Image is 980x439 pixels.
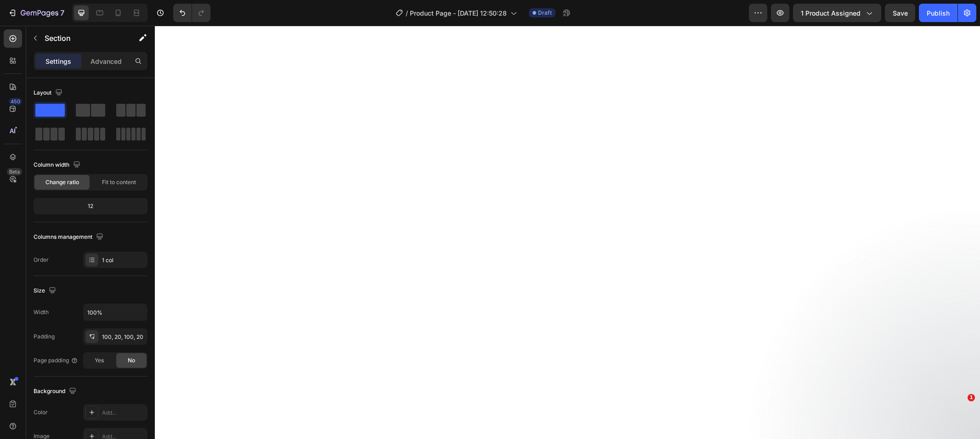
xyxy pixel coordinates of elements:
span: Yes [95,356,104,365]
div: Page padding [34,356,78,365]
div: Layout [34,87,64,99]
p: Section [45,33,120,44]
span: Save [893,9,908,17]
button: Publish [919,4,957,22]
div: Columns management [34,231,105,243]
span: Fit to content [102,178,136,186]
div: Width [34,308,49,316]
button: 1 product assigned [793,4,881,22]
div: 1 col [102,256,145,265]
div: Publish [927,8,950,18]
input: Auto [84,304,147,321]
button: 7 [4,4,68,22]
div: Order [34,256,49,264]
span: Draft [538,9,552,17]
div: 450 [9,98,22,105]
div: Add... [102,409,145,417]
span: No [128,356,135,365]
span: 1 [968,394,975,401]
div: Undo/Redo [173,4,210,22]
div: Color [34,408,48,416]
p: 7 [60,7,64,18]
span: Change ratio [45,178,79,186]
p: Advanced [91,56,122,66]
div: 12 [35,200,146,213]
iframe: Intercom live chat [949,408,971,430]
div: Background [34,385,78,398]
div: Padding [34,332,55,341]
button: Save [885,4,915,22]
span: Product Page - [DATE] 12:50:28 [410,8,507,18]
div: Column width [34,159,82,171]
div: 100, 20, 100, 20 [102,333,145,341]
span: 1 product assigned [801,8,861,18]
div: Size [34,285,58,297]
span: / [406,8,408,18]
p: Settings [45,56,71,66]
iframe: Design area [155,26,980,439]
div: Beta [7,168,22,175]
